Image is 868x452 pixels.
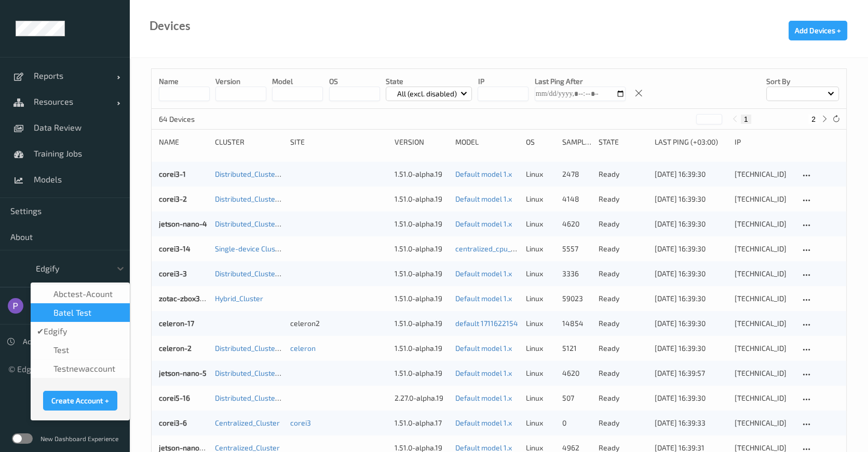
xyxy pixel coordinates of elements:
p: 64 Devices [159,114,237,124]
a: Default model 1.x [455,169,512,178]
a: Distributed_Cluster_Corei5 [215,393,303,402]
p: ready [599,219,647,229]
div: [DATE] 16:39:30 [654,269,727,279]
a: corei3-2 [159,194,187,203]
p: OS [329,76,380,87]
p: linux [525,393,554,403]
a: corei3-3 [159,269,187,278]
a: celeron-17 [159,319,194,328]
a: Default model 1.x [455,443,512,452]
div: 59023 [562,293,591,304]
div: Model [455,137,519,147]
div: [DATE] 16:39:30 [654,219,727,229]
a: Default model 1.x [455,393,512,402]
a: jetson-nano-13 [159,443,210,452]
p: IP [478,76,528,87]
p: model [272,76,323,87]
div: 2.27.0-alpha.19 [395,393,448,403]
a: Default model 1.x [455,194,512,203]
div: ip [735,137,793,147]
p: ready [599,269,647,279]
div: [DATE] 16:39:30 [654,244,727,254]
a: Distributed_Cluster_Corei3 [215,169,303,178]
a: celeron-2 [159,344,192,352]
a: Distributed_Cluster_JetsonNano [215,219,320,228]
div: [DATE] 16:39:57 [654,368,727,378]
a: Centralized_Cluster [215,418,280,427]
div: [TECHNICAL_ID] [735,393,793,403]
div: 0 [562,418,591,428]
p: linux [525,343,554,354]
p: ready [599,293,647,304]
div: [TECHNICAL_ID] [735,343,793,354]
p: linux [525,169,554,179]
p: ready [599,418,647,428]
a: default 1711622154 [455,319,518,328]
a: Default model 1.x [455,294,512,303]
a: corei3-6 [159,418,187,427]
a: Default model 1.x [455,344,512,352]
div: [TECHNICAL_ID] [735,244,793,254]
button: 2 [808,115,819,124]
div: 3336 [562,269,591,279]
div: [DATE] 16:39:30 [654,343,727,354]
div: Cluster [215,137,283,147]
p: ready [599,343,647,354]
div: 1.51.0-alpha.19 [395,269,448,279]
p: Name [159,76,210,87]
div: [DATE] 16:39:33 [654,418,727,428]
div: 4620 [562,368,591,378]
a: zotac-zbox3060-1 [159,294,219,303]
div: 2478 [562,169,591,179]
div: 1.51.0-alpha.19 [395,293,448,304]
p: Last Ping After [535,76,626,87]
a: Default model 1.x [455,269,512,278]
a: Default model 1.x [455,219,512,228]
p: linux [525,219,554,229]
div: 1.51.0-alpha.19 [395,169,448,179]
div: 14854 [562,318,591,329]
p: All (excl. disabled) [394,89,460,99]
div: Devices [150,21,191,31]
div: [TECHNICAL_ID] [735,269,793,279]
div: 1.51.0-alpha.19 [395,194,448,204]
p: ready [599,318,647,329]
p: ready [599,244,647,254]
a: Distributed_Cluster_Corei3 [215,269,303,278]
div: celeron2 [290,318,387,329]
div: 1.51.0-alpha.19 [395,368,448,378]
p: linux [525,244,554,254]
a: celeron [290,344,316,352]
div: [TECHNICAL_ID] [735,293,793,304]
a: corei5-16 [159,393,190,402]
div: 1.51.0-alpha.19 [395,244,448,254]
p: ready [599,194,647,204]
p: State [386,76,472,87]
a: corei3 [290,418,311,427]
div: Site [290,137,387,147]
p: ready [599,368,647,378]
div: version [395,137,448,147]
div: [DATE] 16:39:30 [654,393,727,403]
a: jetson-nano-5 [159,369,207,377]
a: Hybrid_Cluster [215,294,263,303]
div: [TECHNICAL_ID] [735,169,793,179]
a: Single-device Cluster [215,244,285,253]
div: [DATE] 16:39:30 [654,293,727,304]
a: corei3-1 [159,169,186,178]
div: Samples [562,137,591,147]
button: 1 [741,115,751,124]
div: 1.51.0-alpha.17 [395,418,448,428]
a: Distributed_Cluster_JetsonNano [215,369,320,377]
div: [DATE] 16:39:30 [654,318,727,329]
div: [TECHNICAL_ID] [735,219,793,229]
p: linux [525,269,554,279]
p: ready [599,169,647,179]
div: [DATE] 16:39:30 [654,169,727,179]
a: Default model 1.x [455,418,512,427]
p: ready [599,393,647,403]
p: linux [525,293,554,304]
button: Add Devices + [789,21,847,40]
div: 507 [562,393,591,403]
a: Distributed_Cluster_Celeron [215,344,307,352]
